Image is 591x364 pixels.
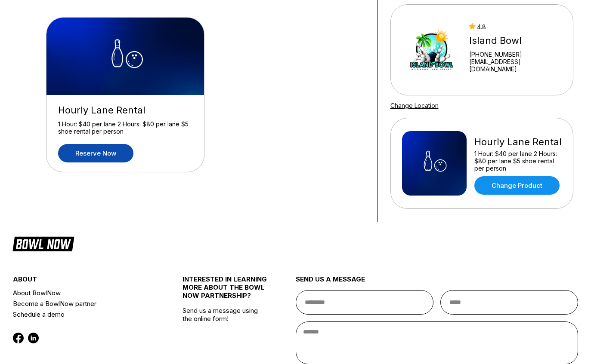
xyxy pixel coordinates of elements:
div: Hourly Lane Rental [474,136,562,148]
div: INTERESTED IN LEARNING MORE ABOUT THE BOWL NOW PARTNERSHIP? [183,275,267,306]
div: send us a message [296,275,579,290]
div: about [13,275,154,288]
img: Hourly Lane Rental [46,18,205,95]
a: [EMAIL_ADDRESS][DOMAIN_NAME] [469,58,561,73]
a: Change Product [474,176,560,195]
a: Schedule a demo [13,309,154,320]
div: [PHONE_NUMBER] [469,51,561,58]
a: Change Location [390,102,439,109]
img: Hourly Lane Rental [402,131,467,196]
div: 1 Hour: $40 per lane 2 Hours: $80 per lane $5 shoe rental per person [474,150,562,172]
div: Hourly Lane Rental [58,104,192,116]
div: 1 Hour: $40 per lane 2 Hours: $80 per lane $5 shoe rental per person [58,120,192,135]
a: Become a BowlNow partner [13,298,154,309]
a: Reserve now [58,144,133,162]
img: Island Bowl [402,18,462,82]
a: About BowlNow [13,288,154,298]
div: Island Bowl [469,35,561,46]
div: 4.8 [469,23,561,31]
